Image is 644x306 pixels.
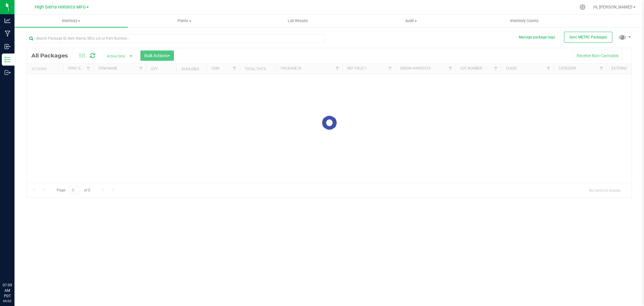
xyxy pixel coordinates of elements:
inline-svg: Inventory [5,57,11,63]
inline-svg: Outbound [5,70,11,76]
inline-svg: Analytics [5,18,11,24]
a: Inventory [14,15,128,27]
a: Audit [354,15,468,27]
span: Lab Results [280,18,316,24]
input: Search Package ID, Item Name, SKU, Lot or Part Number... [27,34,325,43]
div: Manage settings [579,4,586,10]
a: Inventory Counts [468,15,581,27]
inline-svg: Manufacturing [5,31,11,37]
button: Sync METRC Packages [564,32,612,43]
span: Audit [355,18,467,24]
button: Manage package tags [519,35,555,40]
span: Hi, [PERSON_NAME]! [593,5,633,9]
span: Inventory [14,18,128,24]
span: Sync METRC Packages [569,35,607,39]
span: Inventory Counts [502,18,547,24]
span: High Sierra Holistics MFG [35,5,86,10]
span: Plants [128,18,241,24]
a: Plants [128,15,241,27]
p: 07:09 AM PDT [3,282,12,299]
a: Lab Results [241,15,354,27]
p: 09/22 [3,299,12,303]
inline-svg: Inbound [5,44,11,50]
